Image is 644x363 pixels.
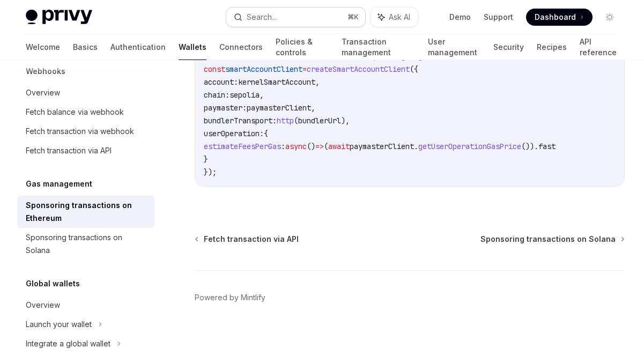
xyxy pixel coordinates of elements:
a: Fetch transaction via API [196,234,299,245]
span: ⌘ K [347,13,359,21]
a: Dashboard [526,9,593,26]
div: Fetch transaction via webhook [26,125,134,138]
a: Recipes [537,34,567,60]
span: ( [294,116,298,125]
span: const [204,64,225,74]
span: userOperation: [204,129,264,138]
span: getUserOperationGasPrice [418,142,521,151]
span: async [285,142,307,151]
div: Sponsoring transactions on Solana [26,231,148,257]
a: User management [428,34,480,60]
span: Sponsoring transactions on Solana [480,234,616,245]
span: await [328,142,350,151]
span: ()). [521,142,538,151]
span: paymaster: [204,103,247,113]
span: http [277,116,294,125]
a: Basics [73,34,98,60]
span: smartAccountClient [225,64,302,74]
button: Ask AI [371,8,418,27]
div: Sponsoring transactions on Ethereum [26,199,148,225]
div: Fetch transaction via API [26,144,112,157]
span: : [281,142,285,151]
div: Search... [247,11,277,24]
button: Toggle dark mode [601,9,618,26]
button: Search...⌘K [226,8,366,27]
a: Authentication [110,34,166,60]
a: Sponsoring transactions on Ethereum [17,196,154,228]
span: , [311,103,315,113]
span: createSmartAccountClient [307,64,410,74]
a: Support [484,12,513,23]
span: . [414,142,418,151]
a: Sponsoring transactions on Solana [17,228,154,260]
span: paymasterClient [247,103,311,113]
a: Powered by Mintlify [195,292,265,303]
a: Security [493,34,524,60]
span: Fetch transaction via API [204,234,299,245]
span: kernelSmartAccount [238,77,315,87]
a: Overview [17,295,154,315]
img: light logo [26,10,92,25]
span: Ask AI [389,12,410,23]
span: ), [341,116,350,125]
a: Policies & controls [276,34,329,60]
a: Connectors [219,34,263,60]
span: sepolia [230,90,260,100]
a: Welcome [26,34,60,60]
a: Demo [449,12,471,23]
a: Sponsoring transactions on Solana [480,234,624,245]
h5: Gas management [26,177,92,190]
a: Fetch transaction via API [17,141,154,160]
span: fast [538,142,556,151]
span: , [315,77,320,87]
span: => [315,142,324,151]
span: ( [324,142,328,151]
span: }); [204,167,217,177]
a: Wallets [179,34,206,60]
a: API reference [580,34,618,60]
span: account: [204,77,238,87]
span: () [307,142,315,151]
a: Fetch balance via webhook [17,102,154,122]
span: , [260,90,264,100]
h5: Global wallets [26,277,80,290]
span: = [302,64,307,74]
span: paymasterClient [350,142,414,151]
span: Dashboard [535,12,576,23]
span: bundlerTransport: [204,116,277,125]
a: Overview [17,83,154,102]
span: } [204,154,208,164]
div: Fetch balance via webhook [26,106,124,118]
div: Integrate a global wallet [26,337,110,350]
a: Transaction management [342,34,415,60]
span: { [264,129,268,138]
span: ({ [410,64,418,74]
span: bundlerUrl [298,116,341,125]
div: Launch your wallet [26,318,92,331]
div: Overview [26,86,60,99]
a: Fetch transaction via webhook [17,122,154,141]
span: estimateFeesPerGas [204,142,281,151]
span: chain: [204,90,230,100]
div: Overview [26,299,60,312]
